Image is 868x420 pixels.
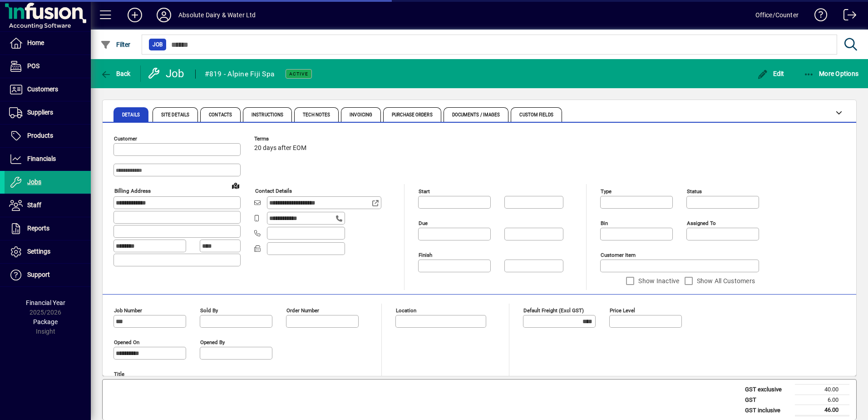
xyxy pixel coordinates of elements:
[801,65,861,82] button: More Options
[27,178,41,185] span: Jobs
[5,101,91,124] a: Suppliers
[120,7,149,23] button: Add
[687,220,716,226] mat-label: Assigned to
[795,385,849,395] td: 40.00
[5,32,91,55] a: Home
[114,339,139,345] mat-label: Opened On
[98,65,133,82] button: Back
[26,299,65,306] span: Financial Year
[254,136,309,142] span: Terms
[27,201,41,209] span: Staff
[5,194,91,217] a: Staff
[252,113,283,117] span: Instructions
[808,2,828,31] a: Knowledge Base
[254,145,306,152] span: 20 days after EOM
[114,371,124,377] mat-label: Title
[804,70,859,77] span: More Options
[153,40,163,49] span: Job
[27,39,44,46] span: Home
[601,188,612,195] mat-label: Type
[27,225,49,232] span: Reports
[5,217,91,240] a: Reports
[27,109,53,116] span: Suppliers
[161,113,189,117] span: Site Details
[601,220,608,226] mat-label: Bin
[519,113,553,117] span: Custom Fields
[523,307,584,314] mat-label: Default Freight (excl GST)
[419,252,432,258] mat-label: Finish
[100,41,131,48] span: Filter
[5,55,91,78] a: POS
[350,113,372,117] span: Invoicing
[740,395,795,405] td: GST
[286,307,319,314] mat-label: Order number
[452,113,500,117] span: Documents / Images
[5,264,91,286] a: Support
[837,2,857,31] a: Logout
[27,271,50,278] span: Support
[27,155,56,162] span: Financials
[755,65,787,82] button: Edit
[289,71,308,77] span: Active
[200,339,225,345] mat-label: Opened by
[200,307,218,314] mat-label: Sold by
[91,65,141,82] app-page-header-button: Back
[209,113,232,117] span: Contacts
[5,148,91,170] a: Financials
[303,113,330,117] span: Tech Notes
[740,405,795,416] td: GST inclusive
[33,318,58,325] span: Package
[149,7,178,23] button: Profile
[228,178,243,193] a: View on map
[5,240,91,263] a: Settings
[396,307,416,314] mat-label: Location
[392,113,433,117] span: Purchase Orders
[419,220,428,226] mat-label: Due
[205,67,275,81] div: #819 - Alpine Fiji Spa
[27,248,50,255] span: Settings
[740,385,795,395] td: GST exclusive
[114,135,137,142] mat-label: Customer
[98,36,133,53] button: Filter
[5,125,91,147] a: Products
[5,78,91,101] a: Customers
[27,85,58,93] span: Customers
[419,188,430,195] mat-label: Start
[114,307,142,314] mat-label: Job number
[795,405,849,416] td: 46.00
[148,66,186,81] div: Job
[757,70,784,77] span: Edit
[610,307,635,314] mat-label: Price Level
[178,8,256,22] div: Absolute Dairy & Water Ltd
[122,113,140,117] span: Details
[755,8,799,22] div: Office/Counter
[27,62,39,70] span: POS
[100,70,131,77] span: Back
[27,132,53,139] span: Products
[687,188,702,195] mat-label: Status
[795,395,849,405] td: 6.00
[601,252,636,258] mat-label: Customer Item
